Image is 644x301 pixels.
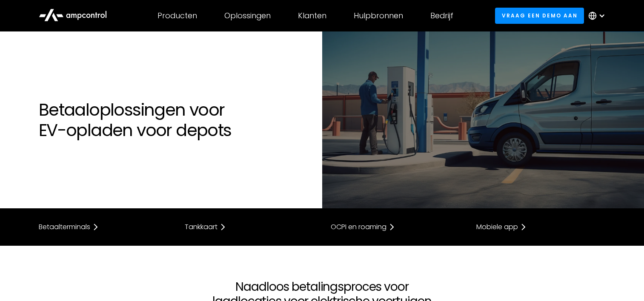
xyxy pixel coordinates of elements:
a: OCPI en roaming [331,222,460,232]
div: Hulpbronnen [354,11,403,20]
div: Oplossingen [224,11,271,20]
a: Vraag een demo aan [495,8,584,23]
a: Betaalterminals [39,222,168,232]
div: Bedrijf [430,11,453,20]
div: Producten [157,11,197,20]
a: Tankkaart [185,222,314,232]
div: OCPI en roaming [331,224,386,230]
div: Klanten [298,11,326,20]
h1: Betaaloplossingen voor EV-opladen voor depots [39,99,314,140]
div: Betaalterminals [39,224,90,230]
div: Mobiele app [476,224,518,230]
a: Mobiele app [476,222,605,232]
div: Tankkaart [185,224,218,230]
